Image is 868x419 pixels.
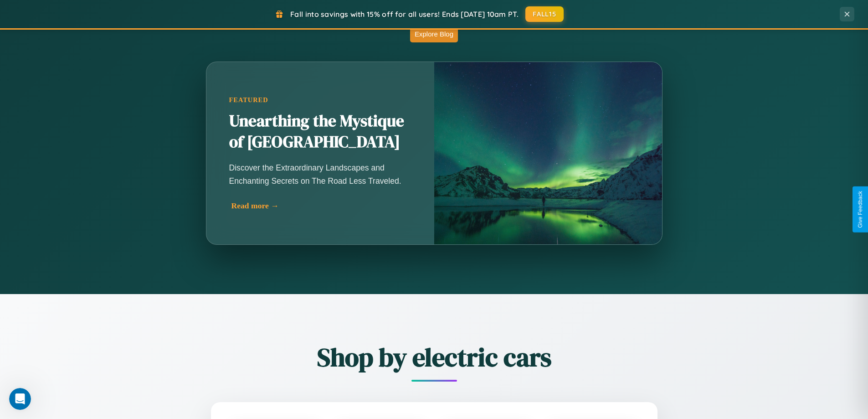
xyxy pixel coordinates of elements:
div: Read more → [231,201,414,211]
div: Featured [229,96,411,104]
h2: Shop by electric cars [161,340,708,375]
span: Fall into savings with 15% off for all users! Ends [DATE] 10am PT. [290,10,519,19]
button: FALL15 [525,6,564,22]
iframe: Intercom live chat [9,388,31,410]
p: Discover the Extraordinary Landscapes and Enchanting Secrets on The Road Less Traveled. [229,161,411,187]
h2: Unearthing the Mystique of [GEOGRAPHIC_DATA] [229,111,411,153]
button: Explore Blog [410,26,458,42]
div: Give Feedback [857,191,863,228]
